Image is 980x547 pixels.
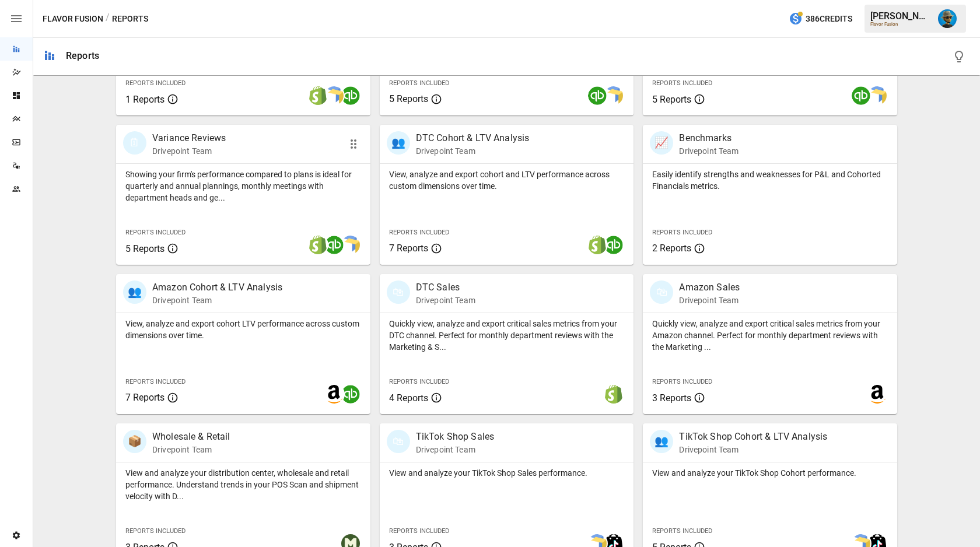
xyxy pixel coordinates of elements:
img: quickbooks [604,236,623,254]
p: View, analyze and export cohort LTV performance across custom dimensions over time. [125,318,361,341]
img: shopify [309,86,327,105]
p: Drivepoint Team [679,444,827,455]
p: View and analyze your distribution center, wholesale and retail performance. Understand trends in... [125,467,361,502]
span: Reports Included [389,229,449,236]
div: 👥 [387,131,410,155]
img: smart model [325,86,344,105]
img: Lance Quejada [938,9,957,28]
p: View, analyze and export cohort and LTV performance across custom dimensions over time. [389,169,625,192]
span: Reports Included [125,378,185,385]
p: Drivepoint Team [679,294,740,306]
span: 7 Reports [125,392,164,403]
p: TikTok Shop Sales [416,430,495,444]
span: Reports Included [125,79,185,87]
div: 🛍 [650,280,673,304]
img: shopify [588,236,607,254]
div: 🗓 [123,131,146,155]
div: 👥 [123,280,146,304]
span: Reports Included [652,79,712,87]
p: Wholesale & Retail [152,430,230,444]
p: View and analyze your TikTok Shop Sales performance. [389,467,625,479]
p: Amazon Sales [679,280,740,294]
span: Reports Included [652,527,712,535]
p: Drivepoint Team [152,145,226,157]
p: Drivepoint Team [679,145,738,157]
span: 5 Reports [389,93,428,104]
span: Reports Included [389,79,449,87]
span: 5 Reports [125,243,164,254]
p: Benchmarks [679,131,738,145]
img: amazon [868,385,887,404]
img: quickbooks [325,236,344,254]
p: Quickly view, analyze and export critical sales metrics from your DTC channel. Perfect for monthl... [389,318,625,353]
div: 🛍 [387,430,410,453]
span: Reports Included [389,378,449,385]
p: Drivepoint Team [152,444,230,455]
p: TikTok Shop Cohort & LTV Analysis [679,430,827,444]
span: 1 Reports [125,94,164,105]
p: Drivepoint Team [416,294,475,306]
img: smart model [341,236,360,254]
p: DTC Sales [416,280,475,294]
span: Reports Included [389,527,449,535]
img: quickbooks [341,86,360,105]
img: smart model [604,86,623,105]
p: Variance Reviews [152,131,226,145]
div: [PERSON_NAME] [870,10,931,22]
span: 386 Credits [806,12,852,26]
div: / [106,12,110,26]
img: quickbooks [852,86,870,105]
p: Quickly view, analyze and export critical sales metrics from your Amazon channel. Perfect for mon... [652,318,888,353]
p: View and analyze your TikTok Shop Cohort performance. [652,467,888,479]
div: 📦 [123,430,146,453]
div: Reports [66,50,99,61]
div: 👥 [650,430,673,453]
span: 7 Reports [389,243,428,254]
p: Showing your firm's performance compared to plans is ideal for quarterly and annual plannings, mo... [125,169,361,204]
p: Amazon Cohort & LTV Analysis [152,280,282,294]
p: Drivepoint Team [152,294,282,306]
div: 📈 [650,131,673,155]
p: DTC Cohort & LTV Analysis [416,131,530,145]
p: Easily identify strengths and weaknesses for P&L and Cohorted Financials metrics. [652,169,888,192]
button: 386Credits [784,8,857,30]
button: Flavor Fusion [43,12,103,26]
img: quickbooks [588,86,607,105]
img: shopify [309,236,327,254]
div: Flavor Fusion [870,22,931,27]
p: Drivepoint Team [416,145,530,157]
button: Lance Quejada [931,2,964,35]
span: Reports Included [125,527,185,535]
span: Reports Included [652,229,712,236]
img: quickbooks [341,385,360,404]
span: 5 Reports [652,94,691,105]
img: smart model [868,86,887,105]
p: Drivepoint Team [416,444,495,455]
span: Reports Included [125,229,185,236]
span: 4 Reports [389,392,428,404]
div: 🛍 [387,280,410,304]
span: 3 Reports [652,392,691,404]
span: Reports Included [652,378,712,385]
img: amazon [325,385,344,404]
img: shopify [604,385,623,404]
span: 2 Reports [652,243,691,254]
